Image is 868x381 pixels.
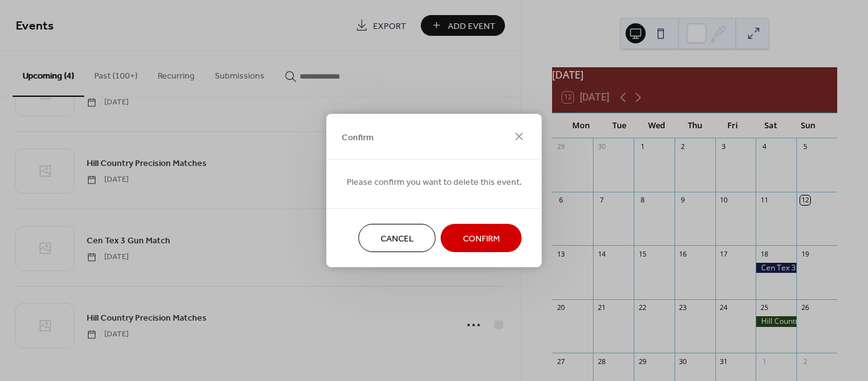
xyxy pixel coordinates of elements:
span: Confirm [463,233,500,246]
span: Confirm [342,131,374,144]
span: Please confirm you want to delete this event. [347,176,522,189]
span: Cancel [381,233,414,246]
button: Confirm [441,224,522,252]
button: Cancel [359,224,436,252]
